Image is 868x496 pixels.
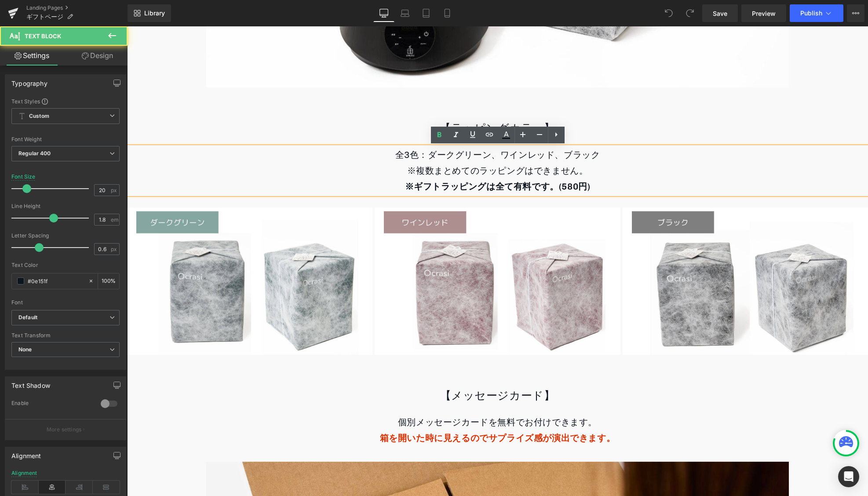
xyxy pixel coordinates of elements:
div: % [98,274,119,289]
div: Typography [11,75,47,87]
span: Preview [752,9,776,18]
a: Desktop [373,4,394,22]
button: Undo [660,4,678,22]
button: Redo [681,4,699,22]
span: px [111,246,118,252]
span: 箱を開いた時に見えるので [253,406,489,417]
a: Design [66,46,129,66]
a: Mobile [437,4,458,22]
span: 個別メッセージカードを無料でお付けできます。 [271,390,470,401]
div: Line Height [11,203,120,209]
div: Text Color [11,262,120,268]
b: None [18,346,32,353]
div: Open Intercom Messenger [838,466,859,487]
i: Default [18,314,37,321]
span: ダークグリーン、 [301,123,373,134]
span: em [111,217,118,222]
a: Tablet [416,4,437,22]
span: サプライズ感が演出できます。 [361,406,488,417]
button: More [847,4,864,22]
span: Library [144,9,165,17]
strong: ※ギフトラッピングは全て有料です。(580円) [278,155,463,165]
a: Landing Pages [26,4,128,11]
b: Custom [29,113,49,120]
div: Text Styles [11,98,120,105]
div: Alignment [11,447,41,460]
div: Text Shadow [11,377,50,389]
input: Color [28,276,84,286]
a: Laptop [394,4,416,22]
div: Text Transform [11,332,120,339]
a: Preview [741,4,786,22]
div: Letter Spacing [11,233,120,239]
div: Font Weight [11,136,120,142]
div: Font [11,299,120,306]
span: px [111,187,118,193]
p: More settings [47,426,82,434]
span: Text Block [25,33,61,40]
div: Alignment [11,470,37,476]
a: New Library [128,4,171,22]
button: Publish [790,4,843,22]
span: ギフトページ [26,13,63,20]
div: Enable [11,400,92,409]
button: More settings [5,419,126,440]
div: Font Size [11,174,36,180]
span: Save [713,9,727,18]
span: ワインレッド、ブラック [373,123,473,134]
b: Regular 400 [18,150,51,157]
span: Publish [800,10,822,17]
